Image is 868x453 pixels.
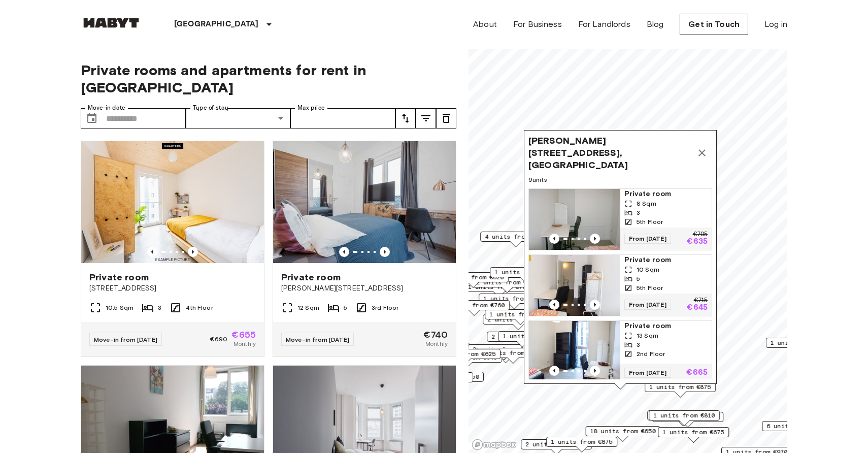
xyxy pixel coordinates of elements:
[281,271,341,283] span: Private room
[525,440,587,449] span: 2 units from €865
[662,428,724,437] span: 1 units from €675
[414,372,479,381] span: 1 units from €1150
[578,18,630,30] a: For Landlords
[439,300,510,316] div: Map marker
[89,271,149,283] span: Private room
[186,303,213,312] span: 4th Floor
[645,382,716,398] div: Map marker
[766,338,841,353] div: Map marker
[649,410,720,426] div: Map marker
[210,335,228,344] span: €690
[479,294,550,309] div: Map marker
[637,331,658,340] span: 13 Sqm
[624,321,708,331] span: Private room
[436,108,456,128] button: tune
[297,104,325,112] label: Max price
[546,437,617,452] div: Map marker
[81,141,264,263] img: Marketing picture of unit DE-01-07-009-02Q
[233,339,256,348] span: Monthly
[549,234,559,244] button: Previous image
[380,247,390,257] button: Previous image
[528,254,712,316] a: Marketing picture of unit DE-01-302-014-01Previous imagePrevious imagePrivate room10 Sqm55th Floo...
[680,14,748,35] a: Get in Touch
[297,303,319,312] span: 12 Sqm
[764,18,787,30] a: Log in
[528,135,692,171] span: [PERSON_NAME][STREET_ADDRESS], [GEOGRAPHIC_DATA]
[549,300,559,310] button: Previous image
[434,349,496,359] span: 2 units from €625
[590,366,600,376] button: Previous image
[693,232,708,238] p: €705
[637,283,663,293] span: 5th Floor
[81,61,456,96] span: Private rooms and apartments for rent in [GEOGRAPHIC_DATA]
[416,108,436,128] button: tune
[624,368,671,378] span: From [DATE]
[694,298,708,304] p: €715
[686,369,708,377] p: €665
[624,255,708,265] span: Private room
[481,348,546,358] span: 1 units from €1370
[273,141,456,357] a: Marketing picture of unit DE-01-008-005-03HFPrevious imagePrevious imagePrivate room[PERSON_NAME]...
[88,104,125,112] label: Move-in date
[529,189,620,250] img: Marketing picture of unit DE-01-302-012-03
[94,336,157,343] span: Move-in from [DATE]
[473,18,497,30] a: About
[442,273,504,282] span: 1 units from €620
[468,344,539,360] div: Map marker
[409,372,484,387] div: Map marker
[586,426,660,442] div: Map marker
[637,217,663,226] span: 5th Floor
[687,238,708,246] p: €635
[396,343,471,359] div: Map marker
[528,320,712,382] a: Marketing picture of unit DE-01-302-005-01Previous imagePrevious imagePrivate room13 Sqm32nd Floo...
[762,421,833,437] div: Map marker
[624,300,671,310] span: From [DATE]
[476,348,551,364] div: Map marker
[647,18,664,30] a: Blog
[483,294,545,303] span: 1 units from €620
[590,234,600,244] button: Previous image
[590,427,656,436] span: 18 units from €650
[438,272,509,288] div: Map marker
[81,141,264,357] a: Marketing picture of unit DE-01-07-009-02QPrevious imagePrevious imagePrivate room[STREET_ADDRESS...
[637,199,656,208] span: 8 Sqm
[503,332,564,341] span: 1 units from €850
[443,301,505,310] span: 1 units from €760
[286,336,349,343] span: Move-in from [DATE]
[425,339,448,348] span: Monthly
[637,340,640,349] span: 3
[529,321,620,382] img: Marketing picture of unit DE-01-302-005-01
[524,130,717,390] div: Map marker
[658,427,729,443] div: Map marker
[281,283,448,294] span: [PERSON_NAME][STREET_ADDRESS]
[485,309,556,325] div: Map marker
[513,18,562,30] a: For Business
[653,411,715,420] span: 1 units from €810
[147,247,157,257] button: Previous image
[423,330,448,339] span: €740
[624,189,708,199] span: Private room
[485,232,547,241] span: 4 units from €605
[188,247,198,257] button: Previous image
[489,310,551,319] span: 1 units from €730
[687,304,708,312] p: €645
[193,104,228,112] label: Type of stay
[637,274,640,283] span: 5
[494,268,556,277] span: 1 units from €780
[766,422,828,431] span: 6 units from €645
[528,175,712,184] span: 9 units
[339,247,349,257] button: Previous image
[81,18,142,28] img: Habyt
[529,255,620,316] img: Marketing picture of unit DE-01-302-014-01
[158,303,161,312] span: 3
[106,303,133,312] span: 10.5 Sqm
[273,141,456,263] img: Marketing picture of unit DE-01-008-005-03HF
[637,208,640,217] span: 3
[483,314,554,330] div: Map marker
[771,338,836,347] span: 1 units from €1100
[549,366,559,376] button: Previous image
[231,330,256,339] span: €655
[490,267,561,283] div: Map marker
[395,108,416,128] button: tune
[89,283,256,294] span: [STREET_ADDRESS]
